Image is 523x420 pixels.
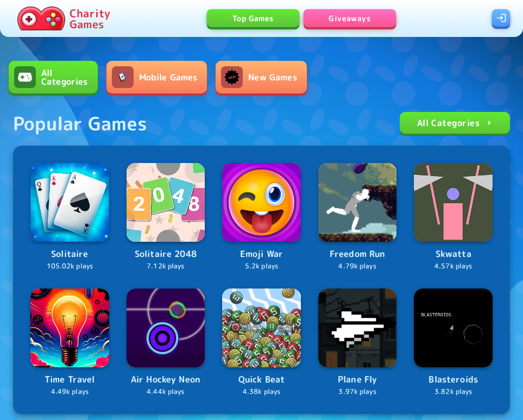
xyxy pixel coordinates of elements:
[30,289,109,397] a: LogoTime Travel4.49k plays
[318,289,397,367] img: Logo
[400,112,510,134] a: All Categories
[318,163,397,242] img: Logo
[30,163,109,271] a: LogoSolitaire105.02k plays
[127,387,205,397] p: 4.44k plays
[222,289,301,397] a: LogoQuick Beat4.38k plays
[318,373,397,387] p: Plane Fly
[207,9,299,27] a: Top Games
[414,261,493,272] p: 4.57k plays
[30,373,109,387] p: Time Travel
[30,163,109,242] img: Logo
[222,289,301,367] img: Logo
[414,163,493,242] img: Logo
[9,61,98,93] a: All CategoriesAll Categories
[30,261,109,272] p: 105.02k plays
[414,373,493,387] p: Blasteroids
[414,387,493,397] p: 3.82k plays
[30,387,109,397] p: 4.49k plays
[70,8,110,29] p: Charity Games
[127,373,205,387] p: Air Hockey Neon
[216,61,306,93] a: New GamesNew Games
[13,4,115,33] a: Charity Games
[13,112,147,135] div: Popular Games
[127,289,205,397] a: LogoAir Hockey Neon4.44k plays
[127,163,205,271] a: LogoSolitaire 20487.12k plays
[414,289,493,397] a: LogoBlasteroids3.82k plays
[222,163,301,242] img: Logo
[222,247,301,261] p: Emoji War
[414,289,493,367] img: Logo
[318,289,397,397] a: LogoPlane Fly3.97k plays
[222,163,301,271] a: LogoEmoji War5.2k plays
[414,163,493,271] a: LogoSkwatta4.57k plays
[318,387,397,397] p: 3.97k plays
[318,247,397,261] p: Freedom Run
[127,289,205,367] img: Logo
[17,7,65,30] img: Charity.Games
[127,247,205,261] p: Solitaire 2048
[304,9,396,27] a: Giveaways
[318,261,397,272] p: 4.79k plays
[127,163,205,242] img: Logo
[106,61,207,93] a: Mobile GamesMobile Games
[414,247,493,261] p: Skwatta
[222,261,301,272] p: 5.2k plays
[30,247,109,261] p: Solitaire
[30,289,109,367] img: Logo
[318,163,397,271] a: LogoFreedom Run4.79k plays
[222,387,301,397] p: 4.38k plays
[127,261,205,272] p: 7.12k plays
[222,373,301,387] p: Quick Beat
